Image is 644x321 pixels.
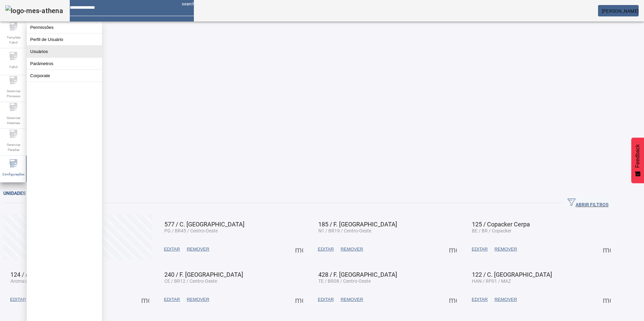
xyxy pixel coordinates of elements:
span: Fabril [7,62,19,71]
span: [PERSON_NAME] [602,8,639,14]
button: REMOVER [491,243,520,255]
button: REMOVER [183,293,213,306]
span: Configurações [0,170,26,179]
button: EDITAR [161,243,183,255]
button: Mais [447,293,459,306]
button: Usuários [27,46,102,57]
span: REMOVER [340,296,363,303]
span: 428 / F. [GEOGRAPHIC_DATA] [318,271,397,278]
span: TE / BR08 / Centro-Oeste [318,278,371,284]
span: REMOVER [494,296,517,303]
button: REMOVER [183,243,213,255]
span: EDITAR [318,246,334,253]
button: Corporate [27,70,102,82]
button: Parâmetros [27,58,102,69]
button: Mais [293,293,305,306]
span: BE / BR / Copacker [472,228,512,233]
span: N1 / BR19 / Centro-Oeste [318,228,371,233]
button: Feedback - Mostrar pesquisa [631,138,644,183]
button: Mais [447,243,459,255]
span: REMOVER [187,246,209,253]
span: EDITAR [164,296,180,303]
span: Gerenciar Paradas [3,140,23,154]
span: Feedback [635,144,641,168]
span: Aromas / BRV1 / Verticalizadas [10,278,76,284]
span: Unidades [3,191,25,196]
span: Gerenciar Materiais [3,113,23,127]
span: HAN / RP01 / MAZ [472,278,511,284]
span: 240 / F. [GEOGRAPHIC_DATA] [164,271,243,278]
span: REMOVER [187,296,209,303]
button: Perfil de Usuário [27,34,102,45]
span: PG / BR45 / Centro-Oeste [164,228,218,233]
button: EDITAR [315,243,337,255]
button: Mais [139,293,151,306]
button: Permissões [27,21,102,33]
button: EDITAR [468,293,491,306]
button: ABRIR FILTROS [562,197,614,209]
button: REMOVER [337,243,366,255]
button: EDITAR [468,243,491,255]
span: 577 / C. [GEOGRAPHIC_DATA] [164,221,245,228]
span: EDITAR [472,246,488,253]
span: REMOVER [340,246,363,253]
button: Mais [601,293,613,306]
span: 122 / C. [GEOGRAPHIC_DATA] [472,271,552,278]
button: EDITAR [161,293,183,306]
button: REMOVER [491,293,520,306]
span: 125 / Copacker Cerpa [472,221,530,228]
span: Template Fabril [3,33,23,47]
button: Mais [293,243,305,255]
span: REMOVER [494,246,517,253]
span: EDITAR [318,296,334,303]
span: EDITAR [164,246,180,253]
span: 124 / Aromas Verticalizadas [10,271,86,278]
button: EDITAR [7,293,30,306]
span: EDITAR [472,296,488,303]
img: logo-mes-athena [5,5,63,16]
span: Gerenciar Processo [3,87,23,101]
button: Mais [601,243,613,255]
span: 185 / F. [GEOGRAPHIC_DATA] [318,221,397,228]
button: REMOVER [337,293,366,306]
span: ABRIR FILTROS [568,198,608,208]
button: EDITAR [315,293,337,306]
span: EDITAR [10,296,26,303]
span: CE / BR12 / Centro-Oeste [164,278,217,284]
button: Criar unidade [3,214,152,260]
